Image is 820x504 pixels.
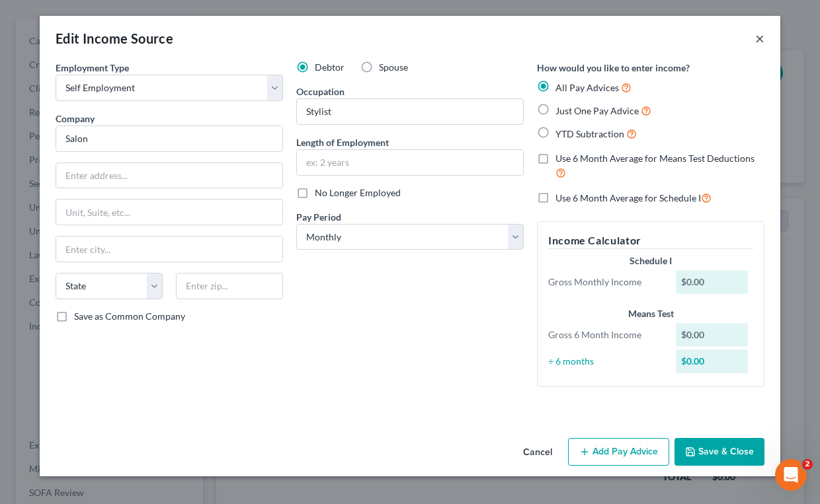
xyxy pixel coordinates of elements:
div: $0.00 [676,349,749,373]
span: Use 6 Month Average for Means Test Deductions [555,153,755,164]
div: $0.00 [676,270,749,294]
span: Just One Pay Advice [555,105,639,116]
div: Means Test [548,307,753,320]
input: -- [297,99,523,124]
label: Length of Employment [296,135,389,149]
label: How would you like to enter income? [537,61,690,75]
iframe: Intercom live chat [775,459,807,491]
div: Schedule I [548,254,753,268]
span: Use 6 Month Average for Schedule I [555,192,701,203]
span: Pay Period [296,211,341,223]
input: Enter city... [56,236,282,262]
span: Employment Type [56,62,129,73]
button: × [755,30,764,46]
span: 2 [802,459,813,470]
h5: Income Calculator [548,233,753,249]
div: Gross Monthly Income [542,275,669,289]
span: Debtor [315,61,345,73]
span: No Longer Employed [315,187,401,198]
label: Occupation [296,85,345,98]
button: Save & Close [675,438,764,466]
input: Enter address... [56,163,282,188]
button: Add Pay Advice [568,438,669,466]
div: Edit Income Source [56,29,173,48]
div: Gross 6 Month Income [542,328,669,342]
input: Unit, Suite, etc... [56,199,282,225]
input: Enter zip... [176,273,283,299]
span: All Pay Advices [555,82,619,93]
button: Cancel [512,439,563,466]
input: Search company by name... [56,126,283,152]
span: Company [56,113,95,124]
span: Spouse [379,61,408,73]
div: ÷ 6 months [542,355,669,368]
div: $0.00 [676,323,749,347]
span: Save as Common Company [74,310,185,322]
span: YTD Subtraction [555,128,624,139]
input: ex: 2 years [297,150,523,175]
